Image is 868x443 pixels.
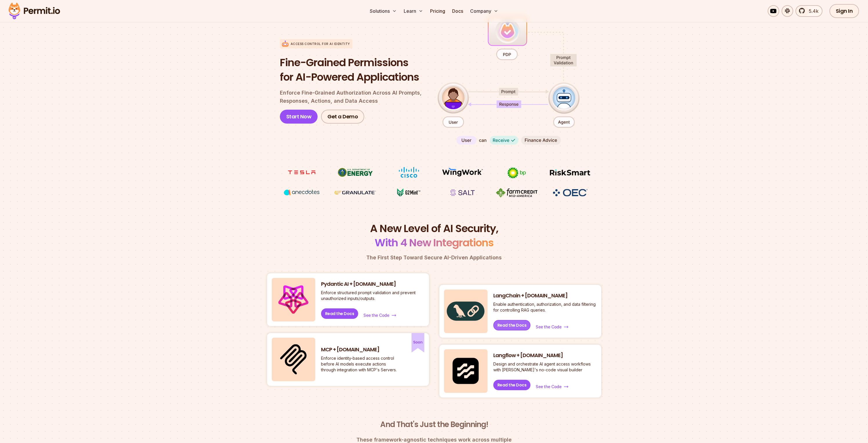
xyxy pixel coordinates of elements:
p: Enforce identity-based access control before AI models execute actions through integration with M... [321,355,399,373]
a: Get a Demo [321,110,364,124]
a: Read the Docs [493,380,531,390]
button: Solutions [367,5,399,17]
h1: Fine-Grained Permissions for AI-Powered Applications [280,55,428,84]
h3: Pydantic AI + [DOMAIN_NAME] [321,281,424,288]
img: bp [495,167,538,179]
p: Enforce Fine-Grained Authorization Across AI Prompts, Responses, Actions, and Data Access [280,89,428,105]
p: Access control for AI Identity [291,42,350,46]
img: G2mint [387,187,431,198]
img: Wingwork [441,167,484,178]
p: Enable authentication, authorization, and data filtering for controlling RAG queries. [493,301,597,313]
img: US department of energy [334,167,377,178]
span: See the Code [536,384,561,390]
h3: And That's Just the Beginning! [341,420,527,430]
button: Company [468,5,501,17]
a: Docs [450,5,465,17]
img: Granulate [334,187,377,198]
a: See the Code [363,312,397,319]
h3: MCP + [DOMAIN_NAME] [321,346,399,353]
span: With 4 New Integrations [375,235,494,250]
a: Read the Docs [493,320,531,330]
a: Start Now [280,110,318,124]
p: Design and orchestrate AI agent access workflows with [PERSON_NAME]'s no-code visual builder [493,361,597,373]
span: See the Code [363,312,389,318]
img: Permit logo [6,1,63,21]
h2: A New Level of AI Security, [267,221,601,250]
span: 5.4k [805,8,818,15]
span: See the Code [536,324,561,330]
img: OEC [552,188,589,197]
a: Sign In [829,4,859,18]
img: Cisco [387,167,431,178]
img: vega [280,187,323,198]
a: Pricing [428,5,447,17]
h3: LangChain + [DOMAIN_NAME] [493,292,597,299]
img: salt [441,187,484,198]
img: tesla [280,167,323,178]
img: Risksmart [548,167,592,178]
a: Read the Docs [321,308,358,319]
button: Learn [401,5,425,17]
a: 5.4k [795,5,822,17]
p: The First Step Toward Secure AI-Driven Applications [267,254,601,262]
a: See the Code [535,383,569,390]
img: Farm Credit [495,187,538,198]
a: See the Code [535,323,569,330]
p: Enforce structured prompt validation and prevent unauthorized inputs/outputs. [321,290,424,301]
h3: Langflow + [DOMAIN_NAME] [493,352,597,359]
